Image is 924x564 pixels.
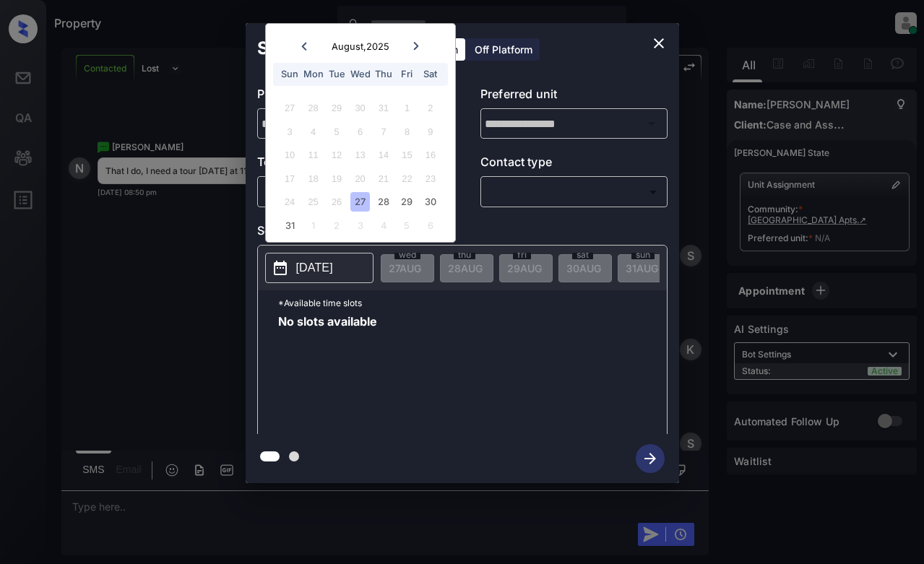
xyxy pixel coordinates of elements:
[280,169,300,188] div: Not available Sunday, August 17th, 2025
[397,122,417,142] div: Not available Friday, August 8th, 2025
[420,64,440,84] div: Sat
[303,122,323,142] div: Not available Monday, August 4th, 2025
[327,145,346,165] div: Not available Tuesday, August 12th, 2025
[280,216,300,235] div: Choose Sunday, August 31st, 2025
[280,64,300,84] div: Sun
[397,64,417,84] div: Fri
[350,64,370,84] div: Wed
[350,145,370,165] div: Not available Wednesday, August 13th, 2025
[327,122,346,142] div: Not available Tuesday, August 5th, 2025
[327,216,346,235] div: Choose Tuesday, September 2nd, 2025
[303,98,323,118] div: Not available Monday, July 28th, 2025
[374,192,393,212] div: Choose Thursday, August 28th, 2025
[467,38,540,61] div: Off Platform
[280,98,300,118] div: Not available Sunday, July 27th, 2025
[257,222,668,245] p: Select slot
[280,192,300,212] div: Not available Sunday, August 24th, 2025
[261,180,441,204] div: In Person
[350,122,370,142] div: Not available Wednesday, August 6th, 2025
[374,122,393,142] div: Not available Thursday, August 7th, 2025
[374,145,393,165] div: Not available Thursday, August 14th, 2025
[350,192,370,212] div: Choose Wednesday, August 27th, 2025
[303,64,323,84] div: Mon
[296,259,333,277] p: [DATE]
[397,98,417,118] div: Not available Friday, August 1st, 2025
[303,145,323,165] div: Not available Monday, August 11th, 2025
[327,192,346,212] div: Not available Tuesday, August 26th, 2025
[327,64,346,84] div: Tue
[644,29,673,58] button: close
[270,97,450,238] div: month 2025-08
[278,290,667,316] p: *Available time slots
[303,216,323,235] div: Choose Monday, September 1st, 2025
[420,98,440,118] div: Not available Saturday, August 2nd, 2025
[480,85,668,108] p: Preferred unit
[350,216,370,235] div: Choose Wednesday, September 3rd, 2025
[350,169,370,188] div: Not available Wednesday, August 20th, 2025
[480,153,668,176] p: Contact type
[420,216,440,235] div: Choose Saturday, September 6th, 2025
[246,23,393,74] h2: Schedule Tour
[278,316,377,431] span: No slots available
[257,153,444,176] p: Tour type
[397,192,417,212] div: Choose Friday, August 29th, 2025
[420,192,440,212] div: Choose Saturday, August 30th, 2025
[420,145,440,165] div: Not available Saturday, August 16th, 2025
[303,169,323,188] div: Not available Monday, August 18th, 2025
[397,145,417,165] div: Not available Friday, August 15th, 2025
[374,98,393,118] div: Not available Thursday, July 31st, 2025
[350,98,370,118] div: Not available Wednesday, July 30th, 2025
[327,169,346,188] div: Not available Tuesday, August 19th, 2025
[327,98,346,118] div: Not available Tuesday, July 29th, 2025
[374,64,393,84] div: Thu
[257,85,444,108] p: Preferred community
[397,216,417,235] div: Choose Friday, September 5th, 2025
[280,122,300,142] div: Not available Sunday, August 3rd, 2025
[374,216,393,235] div: Choose Thursday, September 4th, 2025
[265,253,374,283] button: [DATE]
[374,169,393,188] div: Not available Thursday, August 21st, 2025
[420,169,440,188] div: Not available Saturday, August 23rd, 2025
[420,122,440,142] div: Not available Saturday, August 9th, 2025
[397,169,417,188] div: Not available Friday, August 22nd, 2025
[280,145,300,165] div: Not available Sunday, August 10th, 2025
[303,192,323,212] div: Not available Monday, August 25th, 2025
